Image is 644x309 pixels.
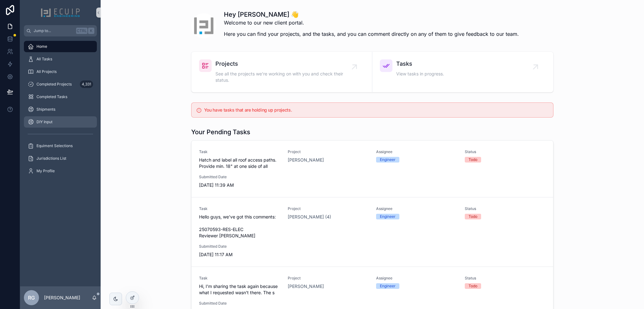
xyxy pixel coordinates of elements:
[380,283,396,289] div: Engineer
[192,52,372,92] a: ProjectsSee all the projects we're working on with you and check their status.
[199,206,280,211] span: Task
[24,41,97,52] a: Home
[24,66,97,77] a: All Projects
[469,283,477,289] div: Todo
[199,157,280,169] span: Hatch and label all roof access paths. Provide min. 18" at one side of all
[469,214,477,219] div: Todo
[36,119,53,124] span: DIY Input
[24,91,97,102] a: Completed Tasks
[44,295,80,301] p: [PERSON_NAME]
[465,206,546,211] span: Status
[199,251,280,258] span: [DATE] 11:17 AM
[24,25,97,36] button: Jump to...CtrlK
[215,71,354,83] span: See all the projects we're working on with you and check their status.
[288,214,331,220] a: [PERSON_NAME] (4)
[376,276,457,281] span: Assignee
[191,128,250,136] h1: Your Pending Tasks
[376,149,457,154] span: Assignee
[376,206,457,211] span: Assignee
[204,108,548,112] h5: You have tasks that are holding up projects.
[24,79,97,90] a: Completed Projects4,331
[36,94,67,99] span: Completed Tasks
[192,197,553,267] a: TaskHello guys, we've got this comments: 25070593-RES-ELEC Reviewer [PERSON_NAME]Project[PERSON_N...
[36,69,57,74] span: All Projects
[24,116,97,128] a: DIY Input
[89,28,94,33] span: K
[199,301,280,306] span: Submitted Date
[36,57,52,62] span: All Tasks
[34,28,74,33] span: Jump to...
[224,30,519,38] p: Here you can find your projects, and the tasks, and you can comment directly on any of them to gi...
[80,80,93,88] div: 4,331
[465,276,546,281] span: Status
[24,140,97,152] a: Equiment Selections
[199,174,280,179] span: Submitted Date
[36,107,55,112] span: Shipments
[288,276,369,281] span: Project
[41,8,80,18] img: App logo
[192,141,553,197] a: TaskHatch and label all roof access paths. Provide min. 18" at one side of allProject[PERSON_NAME...
[36,168,55,174] span: My Profile
[288,157,324,163] a: [PERSON_NAME]
[199,214,280,239] span: Hello guys, we've got this comments: 25070593-RES-ELEC Reviewer [PERSON_NAME]
[28,294,35,301] span: RG
[380,157,396,163] div: Engineer
[469,157,477,163] div: Todo
[215,59,354,68] span: Projects
[24,153,97,164] a: Jurisdictions List
[380,214,396,219] div: Engineer
[465,149,546,154] span: Status
[288,283,324,290] a: [PERSON_NAME]
[199,283,280,296] span: Hi, I’m sharing the task again because what I requested wasn’t there. The s
[396,59,444,68] span: Tasks
[288,149,369,154] span: Project
[224,19,519,26] p: Welcome to our new client portal.
[76,28,87,34] span: Ctrl
[199,182,280,188] span: [DATE] 11:39 AM
[24,53,97,65] a: All Tasks
[372,52,553,92] a: TasksView tasks in progress.
[36,44,47,49] span: Home
[24,165,97,177] a: My Profile
[396,71,444,77] span: View tasks in progress.
[288,206,369,211] span: Project
[199,149,280,154] span: Task
[224,10,519,19] h1: Hey [PERSON_NAME] 👋
[199,276,280,281] span: Task
[36,156,66,161] span: Jurisdictions List
[36,82,72,87] span: Completed Projects
[20,36,101,185] div: scrollable content
[199,244,280,249] span: Submitted Date
[36,143,73,148] span: Equiment Selections
[24,104,97,115] a: Shipments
